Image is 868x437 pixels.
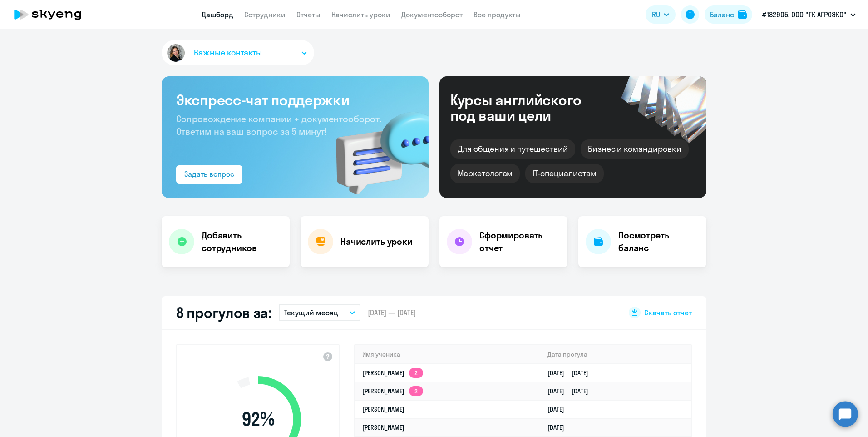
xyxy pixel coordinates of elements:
[176,91,414,109] h3: Экспресс-чат поддержки
[362,369,423,377] a: [PERSON_NAME]2
[206,408,310,430] span: 92 %
[362,423,404,432] a: [PERSON_NAME]
[450,139,575,159] div: Для общения и путешествий
[284,307,338,318] p: Текущий месяц
[331,10,390,19] a: Начислить уроки
[450,164,520,183] div: Маркетологам
[165,42,187,64] img: avatar
[368,308,416,318] span: [DATE] — [DATE]
[479,229,560,254] h4: Сформировать отчет
[355,345,540,364] th: Имя ученика
[296,10,321,19] a: Отчеты
[202,229,282,254] h4: Добавить сотрудников
[705,5,752,24] button: Балансbalance
[547,423,572,432] a: [DATE]
[362,405,404,413] a: [PERSON_NAME]
[362,387,423,395] a: [PERSON_NAME]2
[409,368,423,378] app-skyeng-badge: 2
[473,10,521,19] a: Все продукты
[176,303,271,322] h2: 8 прогулов за:
[758,4,860,25] button: #182905, ООО "ГК АГРОЭКО"
[401,10,463,19] a: Документооборот
[450,92,606,123] div: Курсы английского под ваши цели
[194,47,262,59] span: Важные контакты
[176,113,381,137] span: Сопровождение компании + документооборот. Ответим на ваш вопрос за 5 минут!
[738,10,747,19] img: balance
[244,10,286,19] a: Сотрудники
[710,9,734,20] div: Баланс
[162,40,314,65] button: Важные контакты
[202,10,233,19] a: Дашборд
[525,164,603,183] div: IT-специалистам
[547,405,572,413] a: [DATE]
[581,139,689,159] div: Бизнес и командировки
[618,229,699,254] h4: Посмотреть баланс
[644,308,692,318] span: Скачать отчет
[646,5,676,24] button: RU
[409,386,423,396] app-skyeng-badge: 2
[547,387,596,395] a: [DATE][DATE]
[279,304,360,321] button: Текущий месяц
[547,369,596,377] a: [DATE][DATE]
[340,235,413,248] h4: Начислить уроки
[184,169,234,179] div: Задать вопрос
[176,165,242,184] button: Задать вопрос
[652,9,660,20] span: RU
[540,345,691,364] th: Дата прогула
[762,9,847,20] p: #182905, ООО "ГК АГРОЭКО"
[323,96,429,198] img: bg-img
